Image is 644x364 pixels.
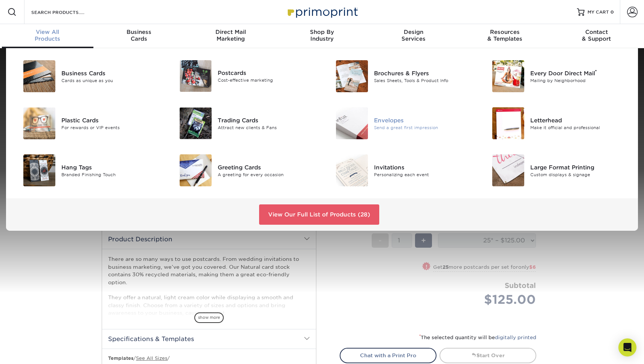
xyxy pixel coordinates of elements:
[171,151,316,189] a: Greeting Cards Greeting Cards A greeting for every occasion
[459,24,551,48] a: Resources& Templates
[180,60,212,92] img: Postcards
[185,29,276,42] div: Marketing
[180,154,212,186] img: Greeting Cards
[368,29,459,42] div: Services
[218,163,316,171] div: Greeting Cards
[171,57,316,95] a: Postcards Postcards Cost-effective marketing
[276,24,368,48] a: Shop ByIndustry
[551,29,642,42] div: & Support
[328,151,473,189] a: Invitations Invitations Personalizing each event
[93,24,185,48] a: BusinessCards
[2,341,64,361] iframe: Google Customer Reviews
[108,355,133,361] b: Templates
[495,335,536,340] a: digitally printed
[15,104,160,142] a: Plastic Cards Plastic Cards For rewards or VIP events
[551,24,642,48] a: Contact& Support
[374,116,473,124] div: Envelopes
[374,163,473,171] div: Invitations
[171,104,316,142] a: Trading Cards Trading Cards Attract new clients & Fans
[440,348,536,363] a: Start Over
[484,104,629,142] a: Letterhead Letterhead Make it official and professional
[374,171,473,178] div: Personalizing each event
[374,124,473,131] div: Send a great first impression
[61,163,160,171] div: Hang Tags
[218,124,316,131] div: Attract new clients & Fans
[61,124,160,131] div: For rewards or VIP events
[218,171,316,178] div: A greeting for every occasion
[276,29,368,42] div: Industry
[459,29,551,35] span: Resources
[530,69,629,77] div: Every Door Direct Mail
[180,107,212,139] img: Trading Cards
[368,29,459,35] span: Design
[259,204,379,225] a: View Our Full List of Products (28)
[23,60,55,92] img: Business Cards
[61,69,160,77] div: Business Cards
[530,124,629,131] div: Make it official and professional
[194,312,224,323] span: show more
[93,29,185,35] span: Business
[530,171,629,178] div: Custom displays & signage
[15,57,160,95] a: Business Cards Business Cards Cards as unique as you
[218,116,316,124] div: Trading Cards
[530,116,629,124] div: Letterhead
[595,69,597,74] sup: ®
[492,107,524,139] img: Letterhead
[2,24,93,48] a: View AllProducts
[328,104,473,142] a: Envelopes Envelopes Send a great first impression
[340,348,436,363] a: Chat with a Print Pro
[2,29,93,42] div: Products
[15,151,160,189] a: Hang Tags Hang Tags Branded Finishing Touch
[61,116,160,124] div: Plastic Cards
[2,29,93,35] span: View All
[61,171,160,178] div: Branded Finishing Touch
[484,151,629,189] a: Large Format Printing Large Format Printing Custom displays & signage
[185,24,276,48] a: Direct MailMarketing
[374,77,473,84] div: Sales Sheets, Tools & Product Info
[284,4,360,20] img: Primoprint
[551,29,642,35] span: Contact
[328,57,473,95] a: Brochures & Flyers Brochures & Flyers Sales Sheets, Tools & Product Info
[492,60,524,92] img: Every Door Direct Mail
[23,107,55,139] img: Plastic Cards
[588,9,609,15] span: MY CART
[336,154,368,186] img: Invitations
[185,29,276,35] span: Direct Mail
[218,69,316,77] div: Postcards
[276,29,368,35] span: Shop By
[530,163,629,171] div: Large Format Printing
[368,24,459,48] a: DesignServices
[61,77,160,84] div: Cards as unique as you
[530,77,629,84] div: Mailing by Neighborhood
[136,355,167,361] a: See All Sizes
[618,338,636,356] div: Open Intercom Messenger
[23,154,55,186] img: Hang Tags
[102,329,316,349] h2: Specifications & Templates
[484,57,629,95] a: Every Door Direct Mail Every Door Direct Mail® Mailing by Neighborhood
[93,29,185,42] div: Cards
[374,69,473,77] div: Brochures & Flyers
[492,154,524,186] img: Large Format Printing
[218,77,316,84] div: Cost-effective marketing
[459,29,551,42] div: & Templates
[610,9,614,15] span: 0
[336,60,368,92] img: Brochures & Flyers
[419,335,536,340] small: The selected quantity will be
[31,8,104,17] input: SEARCH PRODUCTS.....
[336,107,368,139] img: Envelopes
